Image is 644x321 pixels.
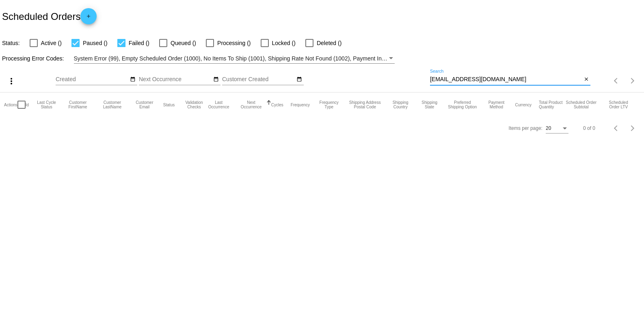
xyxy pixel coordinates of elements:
mat-select: Filter by Processing Error Codes [74,54,395,64]
span: Processing Error Codes: [2,55,64,62]
button: Next page [625,120,641,136]
input: Next Occurrence [139,76,212,83]
mat-icon: close [583,76,589,83]
span: Paused () [83,38,108,48]
button: Change sorting for Frequency [291,102,310,107]
span: Deleted () [317,38,341,48]
button: Change sorting for Subtotal [565,100,597,109]
mat-icon: add [84,13,93,23]
span: Queued () [171,38,196,48]
mat-header-cell: Actions [4,93,17,117]
button: Change sorting for FrequencyType [317,100,341,109]
button: Clear [582,75,590,84]
button: Change sorting for Id [26,102,29,107]
span: Failed () [129,38,149,48]
button: Change sorting for LastProcessingCycleId [36,100,57,109]
input: Customer Created [222,76,295,83]
mat-icon: date_range [213,76,219,83]
h2: Scheduled Orders [2,8,97,24]
div: Items per page: [509,125,542,131]
button: Previous page [608,73,625,89]
mat-icon: date_range [296,76,302,83]
button: Change sorting for PreferredShippingOption [447,100,478,109]
button: Previous page [608,120,625,136]
button: Change sorting for ShippingPostcode [348,100,382,109]
button: Change sorting for CurrencyIso [515,102,532,107]
span: Processing () [217,38,251,48]
button: Change sorting for CustomerFirstName [64,100,91,109]
mat-icon: more_vert [6,76,16,86]
button: Change sorting for LifetimeValue [604,100,632,109]
input: Search [430,76,582,83]
button: Change sorting for PaymentMethod.Type [485,100,508,109]
button: Change sorting for CustomerLastName [99,100,126,109]
button: Change sorting for ShippingState [419,100,440,109]
button: Change sorting for CustomerEmail [133,100,156,109]
button: Next page [625,73,641,89]
input: Created [56,76,129,83]
span: Active () [41,38,62,48]
mat-header-cell: Validation Checks [182,93,206,117]
div: 0 of 0 [583,125,595,131]
span: Status: [2,40,20,46]
span: 20 [546,125,551,131]
button: Change sorting for Status [163,102,175,107]
button: Change sorting for NextOccurrenceUtc [238,100,264,109]
button: Change sorting for ShippingCountry [389,100,412,109]
button: Change sorting for Cycles [271,102,283,107]
span: Locked () [272,38,296,48]
button: Change sorting for LastOccurrenceUtc [206,100,231,109]
mat-icon: date_range [130,76,136,83]
mat-select: Items per page: [546,126,568,131]
mat-header-cell: Total Product Quantity [539,93,565,117]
